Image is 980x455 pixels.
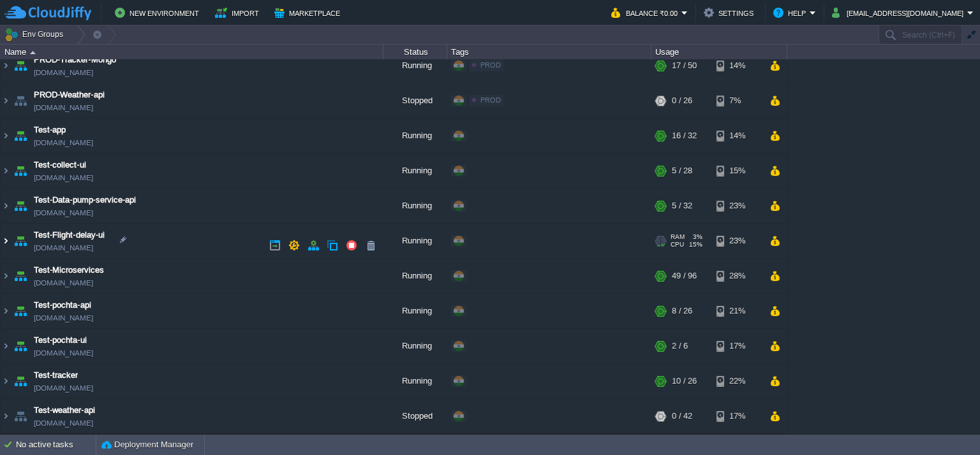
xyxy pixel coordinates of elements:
[34,337,87,350] a: Test-pochta-ui
[383,52,447,86] div: Running
[689,244,702,252] span: 15%
[11,122,29,156] img: AMDAwAAAACH5BAEAAAAALAAAAAABAAEAAAICRAEAOw==
[716,262,758,296] div: 28%
[672,402,692,437] div: 0 / 42
[34,210,93,222] a: [DOMAIN_NAME]
[383,192,447,226] div: Running
[383,297,447,331] div: Running
[11,262,29,296] img: AMDAwAAAACH5BAEAAAAALAAAAAABAAEAAAICRAEAOw==
[11,87,29,121] img: AMDAwAAAACH5BAEAAAAALAAAAAABAAEAAAICRAEAOw==
[716,192,758,226] div: 23%
[1,402,11,437] img: AMDAwAAAACH5BAEAAAAALAAAAAABAAEAAAICRAEAOw==
[1,52,11,86] img: AMDAwAAAACH5BAEAAAAALAAAAAABAAEAAAICRAEAOw==
[1,122,11,156] img: AMDAwAAAACH5BAEAAAAALAAAAAABAAEAAAICRAEAOw==
[671,236,685,244] span: RAM
[34,407,95,420] a: Test-weather-api
[34,162,86,175] a: Test-collect-ui
[34,69,93,82] a: [DOMAIN_NAME]
[716,52,758,86] div: 14%
[832,5,967,20] button: [EMAIL_ADDRESS][DOMAIN_NAME]
[1,45,383,59] div: Name
[672,157,692,191] div: 5 / 28
[34,232,105,245] a: Test-Flight-delay-ui
[383,367,447,401] div: Running
[11,157,29,191] img: AMDAwAAAACH5BAEAAAAALAAAAAABAAEAAAICRAEAOw==
[480,64,501,72] span: PROD
[34,350,93,363] a: [DOMAIN_NAME]
[34,175,93,187] a: [DOMAIN_NAME]
[1,192,11,226] img: AMDAwAAAACH5BAEAAAAALAAAAAABAAEAAAICRAEAOw==
[4,25,68,43] button: Env Groups
[383,227,447,261] div: Running
[11,332,29,366] img: AMDAwAAAACH5BAEAAAAALAAAAAABAAEAAAICRAEAOw==
[101,438,193,451] button: Deployment Manager
[274,5,344,20] button: Marketplace
[716,122,758,156] div: 14%
[1,297,11,331] img: AMDAwAAAACH5BAEAAAAALAAAAAABAAEAAAICRAEAOw==
[383,157,447,191] div: Running
[11,297,29,331] img: AMDAwAAAACH5BAEAAAAALAAAAAABAAEAAAICRAEAOw==
[716,227,758,261] div: 23%
[716,297,758,331] div: 21%
[1,227,11,261] img: AMDAwAAAACH5BAEAAAAALAAAAAABAAEAAAICRAEAOw==
[34,92,105,105] span: PROD-Weather-api
[1,87,11,121] img: AMDAwAAAACH5BAEAAAAALAAAAAABAAEAAAICRAEAOw==
[34,245,93,257] a: [DOMAIN_NAME]
[480,99,501,107] span: PROD
[34,315,93,328] a: [DOMAIN_NAME]
[1,157,11,191] img: AMDAwAAAACH5BAEAAAAALAAAAAABAAEAAAICRAEAOw==
[30,51,36,54] img: AMDAwAAAACH5BAEAAAAALAAAAAABAAEAAAICRAEAOw==
[690,236,702,244] span: 3%
[1,262,11,296] img: AMDAwAAAACH5BAEAAAAALAAAAAABAAEAAAICRAEAOw==
[383,332,447,366] div: Running
[672,262,697,296] div: 49 / 96
[672,87,692,121] div: 0 / 26
[672,367,697,401] div: 10 / 26
[16,435,96,455] div: No active tasks
[383,262,447,296] div: Running
[1,332,11,366] img: AMDAwAAAACH5BAEAAAAALAAAAAABAAEAAAICRAEAOw==
[34,57,116,69] a: PROD-Tracker-Mongo
[716,332,758,366] div: 17%
[34,105,93,117] a: [DOMAIN_NAME]
[716,157,758,191] div: 15%
[671,244,684,252] span: CPU
[672,297,692,331] div: 8 / 26
[34,280,93,292] a: [DOMAIN_NAME]
[11,192,29,226] img: AMDAwAAAACH5BAEAAAAALAAAAAABAAEAAAICRAEAOw==
[215,5,263,20] button: Import
[11,52,29,86] img: AMDAwAAAACH5BAEAAAAALAAAAAABAAEAAAICRAEAOw==
[383,122,447,156] div: Running
[716,402,758,437] div: 17%
[34,267,104,280] span: Test-Microservices
[704,5,757,20] button: Settings
[34,197,136,210] a: Test-Data-pump-service-api
[11,227,29,261] img: AMDAwAAAACH5BAEAAAAALAAAAAABAAEAAAICRAEAOw==
[384,45,447,59] div: Status
[34,127,66,140] a: Test-app
[672,122,697,156] div: 16 / 32
[672,52,697,86] div: 17 / 50
[4,5,91,21] img: CloudJiffy
[383,87,447,121] div: Stopped
[11,367,29,401] img: AMDAwAAAACH5BAEAAAAALAAAAAABAAEAAAICRAEAOw==
[34,372,78,385] a: Test-tracker
[383,402,447,437] div: Stopped
[11,402,29,437] img: AMDAwAAAACH5BAEAAAAALAAAAAABAAEAAAICRAEAOw==
[34,420,93,433] a: [DOMAIN_NAME]
[448,45,651,59] div: Tags
[34,302,91,315] a: Test-pochta-api
[34,140,93,152] a: [DOMAIN_NAME]
[34,385,93,398] a: [DOMAIN_NAME]
[773,5,810,20] button: Help
[672,192,692,226] div: 5 / 32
